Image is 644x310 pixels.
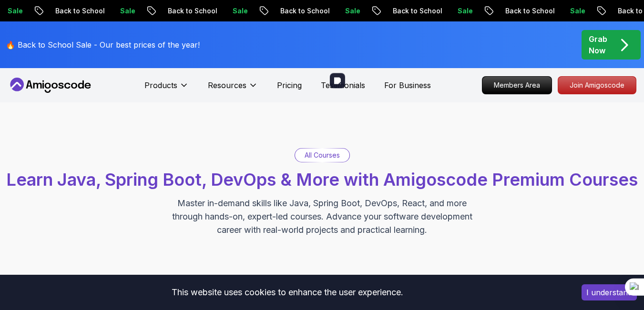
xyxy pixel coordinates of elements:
[144,80,177,91] p: Products
[222,6,252,16] p: Sale
[269,6,334,16] p: Back to School
[558,77,636,94] p: Join Amigoscode
[589,33,607,56] p: Grab Now
[109,6,140,16] p: Sale
[559,6,590,16] p: Sale
[384,80,431,91] a: For Business
[482,77,552,94] p: Members Area
[482,76,552,94] a: Members Area
[382,6,447,16] p: Back to School
[44,6,109,16] p: Back to School
[582,284,637,300] button: Accept cookies
[6,169,638,190] span: Learn Java, Spring Boot, DevOps & More with Amigoscode Premium Courses
[305,150,340,160] p: All Courses
[321,80,365,91] a: Testimonials
[157,6,222,16] p: Back to School
[494,6,559,16] p: Back to School
[7,282,567,303] div: This website uses cookies to enhance the user experience.
[208,80,258,99] button: Resources
[558,76,636,94] a: Join Amigoscode
[162,197,482,237] p: Master in-demand skills like Java, Spring Boot, DevOps, React, and more through hands-on, expert-...
[144,80,189,99] button: Products
[447,6,477,16] p: Sale
[6,39,200,50] p: 🔥 Back to School Sale - Our best prices of the year!
[277,80,302,91] a: Pricing
[334,6,365,16] p: Sale
[208,80,246,91] p: Resources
